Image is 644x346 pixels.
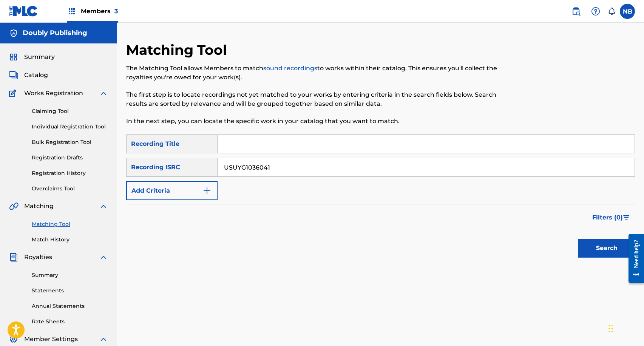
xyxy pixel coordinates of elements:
[32,271,108,279] a: Summary
[202,186,212,195] img: 9d2ae6d4665cec9f34b9.svg
[608,8,615,15] div: Notifications
[99,202,108,211] img: expand
[568,4,584,19] a: Public Search
[32,169,108,177] a: Registration History
[32,138,108,146] a: Bulk Registration Tool
[9,29,18,38] img: Accounts
[9,71,18,80] img: Catalog
[24,253,52,262] span: Royalties
[9,71,48,80] a: CatalogCatalog
[114,8,118,15] span: 3
[32,287,108,295] a: Statements
[623,215,630,220] img: filter
[24,335,78,344] span: Member Settings
[81,7,118,15] span: Members
[99,335,108,344] img: expand
[24,71,48,80] span: Catalog
[578,239,635,258] button: Search
[588,208,635,227] button: Filters (0)
[67,7,76,16] img: Top Rightsholders
[126,90,518,108] p: The first step is to locate recordings not yet matched to your works by entering criteria in the ...
[32,318,108,326] a: Rate Sheets
[9,6,38,17] img: MLC Logo
[99,253,108,262] img: expand
[32,302,108,310] a: Annual Statements
[23,29,87,37] h5: Doubly Publishing
[623,228,644,289] iframe: Resource Center
[24,89,83,98] span: Works Registration
[571,7,581,16] img: search
[99,89,108,98] img: expand
[126,134,635,261] form: Search Form
[32,154,108,162] a: Registration Drafts
[126,42,231,59] h2: Matching Tool
[32,123,108,131] a: Individual Registration Tool
[9,335,18,344] img: Member Settings
[24,53,55,62] span: Summary
[9,53,55,62] a: SummarySummary
[588,4,603,19] div: Help
[126,181,218,200] button: Add Criteria
[32,185,108,193] a: Overclaims Tool
[620,4,635,19] div: User Menu
[263,65,317,72] a: sound recordings
[9,253,18,262] img: Royalties
[32,107,108,115] a: Claiming Tool
[9,53,18,62] img: Summary
[608,317,613,340] div: Drag
[32,220,108,228] a: Matching Tool
[592,213,623,222] span: Filters ( 0 )
[591,7,600,16] img: help
[606,310,644,346] iframe: Chat Widget
[9,89,19,98] img: Works Registration
[9,202,19,211] img: Matching
[126,64,518,82] p: The Matching Tool allows Members to match to works within their catalog. This ensures you'll coll...
[126,117,518,126] p: In the next step, you can locate the specific work in your catalog that you want to match.
[32,236,108,244] a: Match History
[24,202,54,211] span: Matching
